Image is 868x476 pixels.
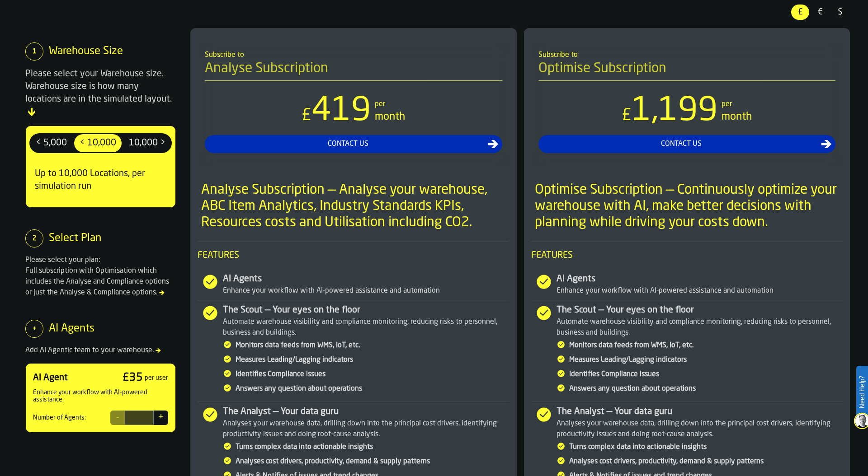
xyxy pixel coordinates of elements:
button: - [110,411,125,425]
h4: Optimise Subscription [538,61,836,81]
div: Analyses your warehouse data, drilling down into the principal cost drivers, identifying producti... [557,418,843,440]
div: Number of Agents: [33,414,86,421]
span: £ [302,107,311,125]
div: 1 [25,42,43,61]
div: per user [145,374,168,382]
div: £ 35 [123,371,143,385]
div: + [25,320,43,338]
div: Contact Us [208,139,488,149]
span: Features [531,249,843,262]
div: Please select your Warehouse size. Warehouse size is how many locations are in the simulated layout. [25,68,176,118]
div: Monitors data feeds from WMS, IoT, etc. [569,340,843,351]
label: button-switch-multi-€ [810,4,830,21]
div: Add AI Agentic team to your warehouse. [25,345,176,356]
div: thumb [123,134,171,152]
div: Identifies Compliance issues [236,369,509,380]
span: < 5,000 [32,136,71,150]
div: AI Agent [33,372,68,384]
div: month [375,110,405,124]
span: £ [793,6,807,18]
div: Analyses your warehouse data, drilling down into the principal cost drivers, identifying producti... [223,418,509,440]
div: month [722,110,752,124]
div: thumb [791,5,809,20]
div: Answers any question about operations [236,383,509,394]
span: $ [833,6,847,18]
div: Answers any question about operations [569,383,843,394]
div: Up to 10,000 Locations, per simulation run [29,160,172,200]
div: Subscribe to [538,50,836,61]
div: Automate warehouse visibility and compliance monitoring, reducing risks to personnel, business an... [223,317,509,338]
div: thumb [831,5,849,20]
div: The Analyst — Your data guru [223,406,509,418]
button: button-Contact Us [205,135,502,153]
div: 2 [25,229,43,247]
div: thumb [74,134,122,152]
div: Analyses cost drivers, productivity, demand & supply patterns [236,456,509,467]
div: Measures Leading/Lagging indicators [569,355,843,365]
div: Monitors data feeds from WMS, IoT, etc. [236,340,509,351]
div: Turns complex data into actionable insights [236,442,509,453]
span: 10,000 > [125,136,169,150]
div: Select Plan [49,231,101,246]
div: Identifies Compliance issues [569,369,843,380]
label: button-switch-multi-10,000 > [123,133,172,153]
div: Enhance your workflow with AI-powered assistance and automation [557,285,843,296]
div: AI Agents [223,273,509,285]
div: per [722,99,732,110]
span: 1,199 [632,95,718,128]
span: £ [622,107,632,125]
h4: Analyse Subscription [205,61,502,81]
div: Enhance your workflow with AI-powered assistance. [33,389,168,403]
span: Features [198,249,509,262]
div: Analyses cost drivers, productivity, demand & supply patterns [569,456,843,467]
div: AI Agents [49,322,94,336]
span: € [813,6,827,18]
span: 419 [311,95,371,128]
div: Optimise Subscription — Continuously optimize your warehouse with AI, make better decisions with ... [535,182,843,231]
div: Contact Us [542,139,821,149]
label: button-switch-multi-£ [790,4,810,21]
div: The Analyst — Your data guru [557,406,843,418]
div: Turns complex data into actionable insights [569,442,843,453]
div: The Scout — Your eyes on the floor [557,304,843,317]
div: AI Agents [557,273,843,285]
label: button-switch-multi-< 5,000 [29,133,73,153]
div: per [375,99,385,110]
div: Automate warehouse visibility and compliance monitoring, reducing risks to personnel, business an... [557,317,843,338]
div: Analyse Subscription — Analyse your warehouse, ABC Item Analytics, Industry Standards KPIs, Resou... [201,182,509,231]
button: button-Contact Us [538,135,836,153]
div: thumb [811,5,829,20]
label: button-switch-multi-$ [830,4,850,21]
label: button-switch-multi-< 10,000 [73,133,123,153]
div: thumb [30,134,72,152]
div: Enhance your workflow with AI-powered assistance and automation [223,285,509,296]
div: Measures Leading/Lagging indicators [236,355,509,365]
label: Need Help? [857,367,867,417]
div: Please select your plan: Full subscription with Optimisation which includes the Analyse and Compl... [25,255,176,298]
span: < 10,000 [76,136,120,150]
div: Warehouse Size [49,44,123,59]
button: + [154,411,168,425]
div: Subscribe to [205,50,502,61]
div: The Scout — Your eyes on the floor [223,304,509,317]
